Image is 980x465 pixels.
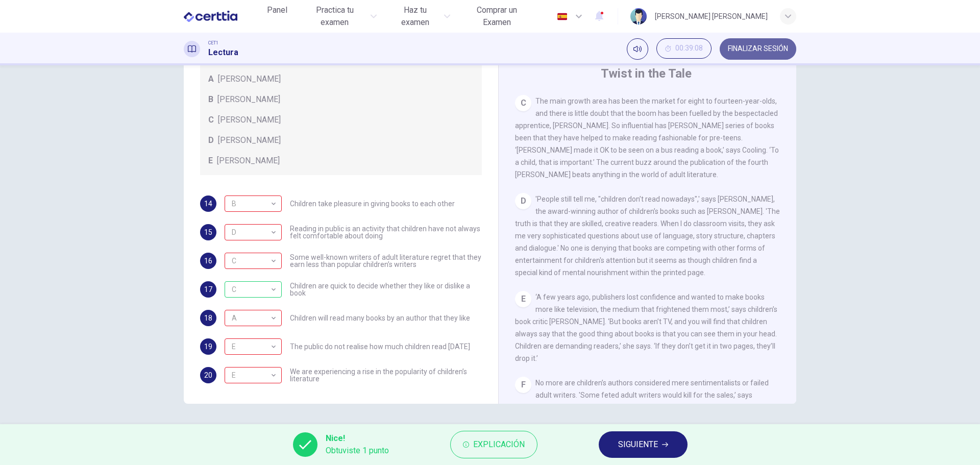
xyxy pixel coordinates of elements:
[225,338,282,355] div: B
[290,314,470,322] span: Children will read many books by an author that they like
[225,332,278,361] div: E
[290,254,482,268] span: Some well-known writers of adult literature regret that they earn less than popular children’s wr...
[261,1,293,32] a: Panel
[290,343,470,350] span: The public do not realise how much children read [DATE]
[218,134,281,146] span: [PERSON_NAME]
[204,314,212,322] span: 18
[208,73,214,85] span: A
[627,38,648,60] div: Silenciar
[515,193,531,209] div: D
[218,73,281,85] span: [PERSON_NAME]
[225,218,278,247] div: D
[208,134,214,146] span: D
[204,343,212,350] span: 19
[225,253,282,269] div: B
[618,437,658,452] span: SIGUIENTE
[208,155,213,167] span: E
[225,195,282,212] div: D
[225,275,278,304] div: C
[290,282,482,297] span: Children are quick to decide whether they like or dislike a book
[290,368,482,382] span: We are experiencing a rise in the popularity of children’s literature
[515,377,531,393] div: F
[225,367,282,383] div: A
[473,437,525,452] span: Explicación
[267,4,287,16] span: Panel
[389,4,440,29] span: Haz tu examen
[302,4,368,29] span: Practica tu examen
[675,44,703,53] span: 00:39:08
[656,38,712,59] button: 00:39:08
[298,1,381,32] button: Practica tu examen
[290,200,455,207] span: Children take pleasure in giving books to each other
[218,114,281,126] span: [PERSON_NAME]
[720,38,796,60] button: FINALIZAR SESIÓN
[515,195,780,277] span: 'People still tell me, "children don’t read nowadays",' says [PERSON_NAME], the award-winning aut...
[225,281,282,298] div: C
[217,93,280,106] span: [PERSON_NAME]
[204,286,212,293] span: 17
[515,379,780,448] span: No more are children’s authors considered mere sentimentalists or failed adult writers. 'Some fet...
[225,189,278,218] div: B
[184,6,237,27] img: CERTTIA logo
[556,13,569,20] img: es
[326,432,389,445] span: Nice!
[385,1,454,32] button: Haz tu examen
[204,229,212,236] span: 15
[450,431,537,458] button: Explicación
[326,445,389,457] span: Obtuviste 1 punto
[208,46,238,59] h1: Lectura
[225,224,282,240] div: A
[515,95,531,111] div: C
[204,257,212,264] span: 16
[208,39,218,46] span: CET1
[204,372,212,379] span: 20
[217,155,280,167] span: [PERSON_NAME]
[225,361,278,390] div: E
[290,225,482,239] span: Reading in public is an activity that children have not always felt comfortable about doing
[225,247,278,276] div: C
[225,310,282,326] div: D
[458,1,535,32] button: Comprar un Examen
[728,45,788,53] span: FINALIZAR SESIÓN
[515,291,531,307] div: E
[225,304,278,333] div: A
[204,200,212,207] span: 14
[462,4,531,29] span: Comprar un Examen
[184,6,261,27] a: CERTTIA logo
[515,97,779,179] span: The main growth area has been the market for eight to fourteen-year-olds, and there is little dou...
[655,10,768,22] div: [PERSON_NAME] [PERSON_NAME]
[261,1,293,19] button: Panel
[656,38,712,60] div: Ocultar
[515,293,777,362] span: ‘A few years ago, publishers lost confidence and wanted to make books more like television, the m...
[208,114,214,126] span: C
[630,8,647,25] img: Profile picture
[601,65,692,82] h4: Twist in the Tale
[599,431,688,458] button: SIGUIENTE
[208,93,213,106] span: B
